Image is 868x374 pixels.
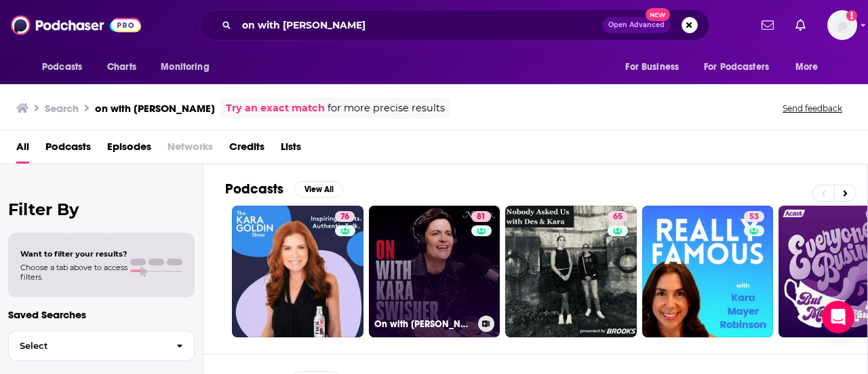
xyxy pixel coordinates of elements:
[8,308,195,321] p: Saved Searches
[646,8,670,21] span: New
[20,263,127,282] span: Choose a tab above to access filters.
[199,10,709,41] div: Search podcasts, credits, & more...
[98,54,144,80] a: Charts
[225,181,343,198] a: PodcastsView All
[790,14,811,37] a: Show notifications dropdown
[33,54,100,80] button: open menu
[505,206,637,337] a: 65
[161,58,209,77] span: Monitoring
[226,100,325,116] a: Try an exact match
[16,136,29,164] a: All
[827,10,857,40] span: Logged in as AtriaBooks
[846,10,857,21] svg: Add a profile image
[608,22,665,29] span: Open Advanced
[616,54,696,80] button: open menu
[8,200,195,219] h2: Filter By
[786,54,835,80] button: open menu
[704,58,769,77] span: For Podcasters
[229,136,264,164] a: Credits
[642,206,774,337] a: 53
[237,14,602,36] input: Search podcasts, credits, & more...
[232,206,363,337] a: 76
[45,102,79,115] h3: Search
[11,12,141,38] img: Podchaser - Follow, Share and Rate Podcasts
[281,136,301,164] a: Lists
[95,102,215,115] h3: on with [PERSON_NAME]
[9,341,165,350] span: Select
[778,102,846,114] button: Send feedback
[374,318,473,330] h3: On with [PERSON_NAME]
[795,58,818,77] span: More
[167,136,213,164] span: Networks
[695,54,789,80] button: open menu
[602,17,671,33] button: Open AdvancedNew
[756,14,779,37] a: Show notifications dropdown
[827,10,857,40] button: Show profile menu
[749,210,759,224] span: 53
[294,181,343,198] button: View All
[613,210,623,224] span: 65
[335,211,355,222] a: 76
[225,181,283,198] h2: Podcasts
[608,211,628,222] a: 65
[744,211,764,222] a: 53
[471,211,491,222] a: 81
[45,136,91,164] a: Podcasts
[20,249,127,259] span: Want to filter your results?
[107,136,151,164] a: Episodes
[328,100,445,116] span: for more precise results
[369,206,500,337] a: 81On with [PERSON_NAME]
[340,210,349,224] span: 76
[827,10,857,40] img: User Profile
[8,331,195,361] button: Select
[822,301,854,333] div: Open Intercom Messenger
[151,54,226,80] button: open menu
[107,58,136,77] span: Charts
[625,58,679,77] span: For Business
[477,210,486,224] span: 81
[42,58,82,77] span: Podcasts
